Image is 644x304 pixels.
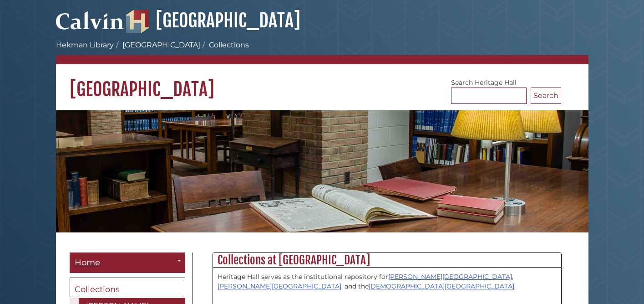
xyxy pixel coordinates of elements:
a: [DEMOGRAPHIC_DATA][GEOGRAPHIC_DATA] [369,282,514,290]
a: Collections [70,278,185,298]
button: Search [531,88,561,104]
a: Hekman Library [56,41,114,49]
nav: breadcrumb [56,40,588,64]
li: Collections [200,40,249,51]
h2: Collections at [GEOGRAPHIC_DATA] [213,253,561,268]
h1: [GEOGRAPHIC_DATA] [56,64,588,101]
p: Heritage Hall serves as the institutional repository for , , and the . [218,272,557,291]
a: [PERSON_NAME][GEOGRAPHIC_DATA] [388,273,512,281]
a: Calvin University [56,21,124,29]
span: Collections [75,284,120,294]
a: [PERSON_NAME][GEOGRAPHIC_DATA] [218,282,341,290]
span: Home [75,258,100,268]
img: Calvin [56,7,124,33]
a: [GEOGRAPHIC_DATA] [122,41,200,49]
a: Home [70,252,185,273]
a: [GEOGRAPHIC_DATA] [126,9,300,32]
img: Hekman Library Logo [126,10,149,33]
